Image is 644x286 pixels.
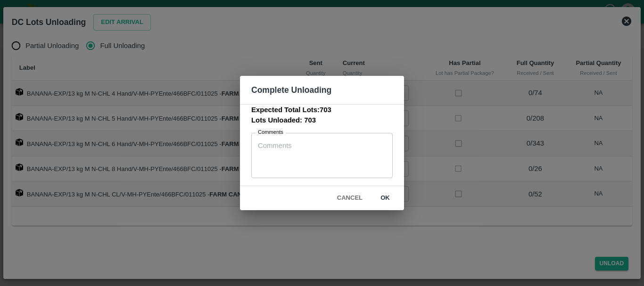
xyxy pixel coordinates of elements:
[258,129,283,136] label: Comments
[251,106,331,114] b: Expected Total Lots: 703
[333,190,366,206] button: Cancel
[251,85,331,95] b: Complete Unloading
[251,116,316,124] b: Lots Unloaded: 703
[370,190,400,206] button: ok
